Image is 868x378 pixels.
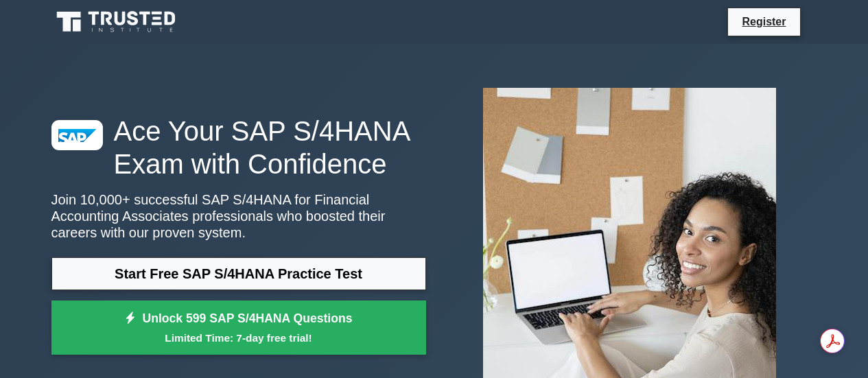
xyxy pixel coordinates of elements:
[51,257,426,290] a: Start Free SAP S/4HANA Practice Test
[51,115,426,180] h1: Ace Your SAP S/4HANA Exam with Confidence
[51,300,426,355] a: Unlock 599 SAP S/4HANA QuestionsLimited Time: 7-day free trial!
[51,191,426,241] p: Join 10,000+ successful SAP S/4HANA for Financial Accounting Associates professionals who boosted...
[69,330,409,346] small: Limited Time: 7-day free trial!
[734,13,794,30] a: Register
